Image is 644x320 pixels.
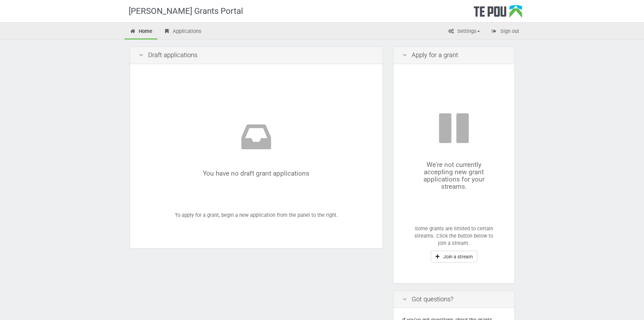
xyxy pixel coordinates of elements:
a: Applications [158,24,207,39]
div: To apply for a grant, begin a new application from the panel to the right. [139,73,374,240]
a: Home [124,24,158,39]
div: Te Pou Logo [474,5,522,22]
a: Settings [443,24,485,39]
button: Join a stream [431,251,477,263]
p: Some grants are limited to certain streams. Click the button below to join a stream. [414,225,493,247]
div: Apply for a grant [394,47,514,64]
div: Draft applications [130,47,383,64]
div: We're not currently accepting new grant applications for your streams. [414,111,493,190]
a: Sign out [486,24,524,39]
div: You have no draft grant applications [160,119,353,177]
div: Got questions? [394,291,514,308]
